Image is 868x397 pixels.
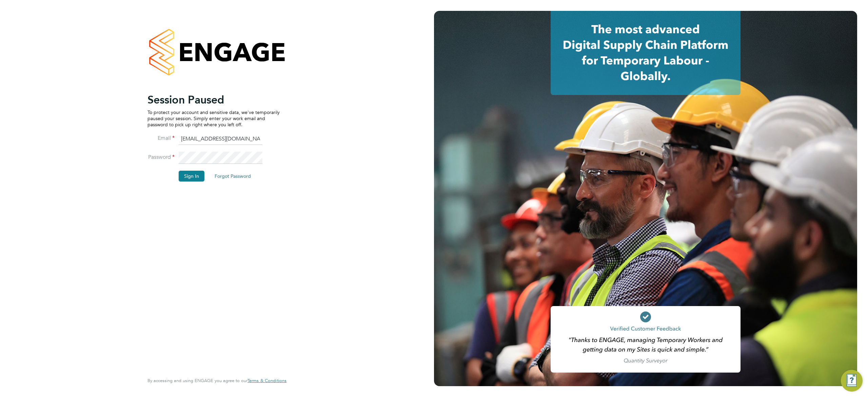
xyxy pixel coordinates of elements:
[147,154,175,161] label: Password
[147,135,175,142] label: Email
[147,378,287,383] span: By accessing and using ENGAGE you agree to our
[209,171,256,182] button: Forgot Password
[147,109,280,128] p: To protect your account and sensitive data, we've temporarily paused your session. Simply enter y...
[147,93,280,107] h2: Session Paused
[841,370,863,392] button: Engage Resource Center
[248,378,287,383] a: Terms & Conditions
[179,133,262,145] input: Enter your work email...
[179,171,204,182] button: Sign In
